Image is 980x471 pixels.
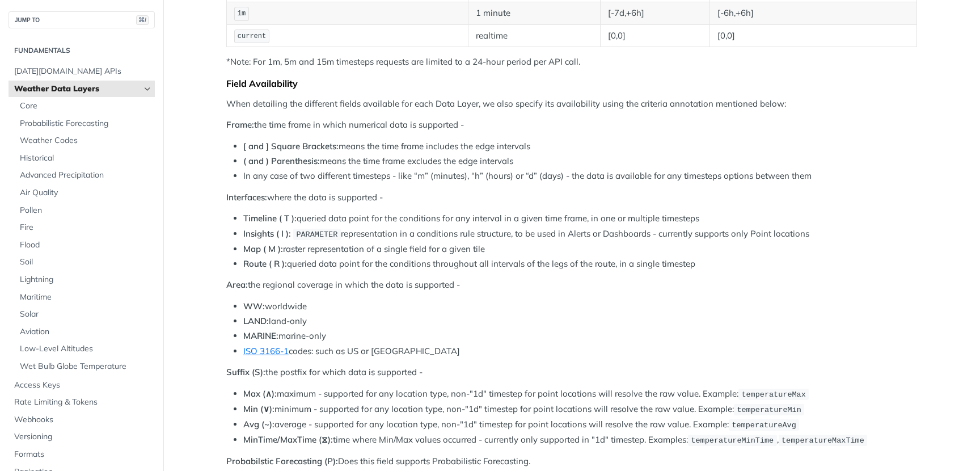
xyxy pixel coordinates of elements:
[20,170,152,181] span: Advanced Precipitation
[20,187,152,199] span: Air Quality
[14,397,152,408] span: Rate Limiting & Tokens
[20,343,152,355] span: Low-Level Altitudes
[243,141,339,152] strong: [ and ] Square Brackets:
[243,315,917,328] li: land-only
[20,135,152,146] span: Weather Codes
[226,119,254,130] strong: Frame:
[601,2,710,24] td: [-7d,+6h]
[243,403,274,414] strong: Min (∨):
[20,100,152,112] span: Core
[14,449,152,460] span: Formats
[14,219,155,236] a: Fire
[14,237,155,254] a: Flood
[243,301,265,312] strong: WW:
[20,205,152,216] span: Pollen
[243,330,278,341] strong: MARINE:
[601,24,710,47] td: [0,0]
[9,411,155,428] a: Webhooks
[20,256,152,268] span: Soil
[14,115,155,132] a: Probabilistic Forecasting
[14,271,155,288] a: Lightning
[20,309,152,320] span: Solar
[226,192,267,203] strong: Interfaces:
[243,155,320,166] strong: ( and ) Parenthesis:
[238,32,266,40] span: current
[226,279,248,290] strong: Area:
[468,24,600,47] td: realtime
[238,10,246,18] span: 1m
[243,419,274,430] strong: Avg (~):
[243,345,917,358] li: codes: such as US or [GEOGRAPHIC_DATA]
[14,306,155,323] a: Solar
[243,300,917,313] li: worldwide
[20,361,152,372] span: Wet Bulb Globe Temperature
[709,2,916,24] td: [-6h,+6h]
[296,230,337,239] span: PARAMETER
[20,274,152,285] span: Lightning
[243,418,917,431] li: average - supported for any location type, non-"1d" timestep for point locations will resolve the...
[9,11,155,28] button: JUMP TO⌘/
[226,191,917,204] p: where the data is supported -
[14,431,152,443] span: Versioning
[9,81,155,98] a: Weather Data LayersHide subpages for Weather Data Layers
[691,436,774,445] span: temperatureMinTime
[243,434,917,447] li: time where Min/Max values occurred - currently only supported in "1d" timestep. Examples: ,
[9,377,155,394] a: Access Keys
[14,254,155,271] a: Soil
[732,421,796,430] span: temperatureAvg
[20,222,152,233] span: Fire
[14,289,155,306] a: Maritime
[243,346,289,356] a: ISO 3166-1
[741,390,805,399] span: temperatureMax
[143,85,152,94] button: Hide subpages for Weather Data Layers
[243,330,917,343] li: marine-only
[226,56,917,69] p: *Note: For 1m, 5m and 15m timesteps requests are limited to a 24-hour period per API call.
[243,258,917,271] li: queried data point for the conditions throughout all intervals of the legs of the route, in a sin...
[9,394,155,411] a: Rate Limiting & Tokens
[243,258,287,269] strong: Route ( R ):
[14,132,155,149] a: Weather Codes
[14,66,152,77] span: [DATE][DOMAIN_NAME] APIs
[20,118,152,129] span: Probabilistic Forecasting
[226,78,917,89] div: Field Availability
[20,326,152,338] span: Aviation
[709,24,916,47] td: [0,0]
[243,213,297,224] strong: Timeline ( T ):
[14,414,152,426] span: Webhooks
[737,406,801,414] span: temperatureMin
[782,436,864,445] span: temperatureMaxTime
[9,428,155,445] a: Versioning
[14,323,155,340] a: Aviation
[20,239,152,251] span: Flood
[9,446,155,463] a: Formats
[14,83,140,95] span: Weather Data Layers
[14,98,155,115] a: Core
[14,380,152,391] span: Access Keys
[20,153,152,164] span: Historical
[226,456,338,466] strong: Probabilstic Forecasting (P):
[243,243,283,254] strong: Map ( M ):
[136,15,149,25] span: ⌘/
[14,358,155,375] a: Wet Bulb Globe Temperature
[243,212,917,225] li: queried data point for the conditions for any interval in a given time frame, in one or multiple ...
[226,366,917,379] p: the postfix for which data is supported -
[226,279,917,292] p: the regional coverage in which the data is supported -
[226,98,917,111] p: When detailing the different fields available for each Data Layer, we also specify its availabili...
[243,228,291,239] strong: Insights ( I ):
[9,63,155,80] a: [DATE][DOMAIN_NAME] APIs
[226,455,917,468] p: Does this field supports Probabilistic Forecasting.
[243,388,917,401] li: maximum - supported for any location type, non-"1d" timestep for point locations will resolve the...
[243,388,277,399] strong: Max (∧):
[243,155,917,168] li: means the time frame excludes the edge intervals
[20,292,152,303] span: Maritime
[14,202,155,219] a: Pollen
[243,140,917,153] li: means the time frame includes the edge intervals
[243,228,917,241] li: representation in a conditions rule structure, to be used in Alerts or Dashboards - currently sup...
[14,184,155,201] a: Air Quality
[243,243,917,256] li: raster representation of a single field for a given tile
[14,150,155,167] a: Historical
[468,2,600,24] td: 1 minute
[9,45,155,56] h2: Fundamentals
[14,167,155,184] a: Advanced Precipitation
[226,367,265,377] strong: Suffix (S):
